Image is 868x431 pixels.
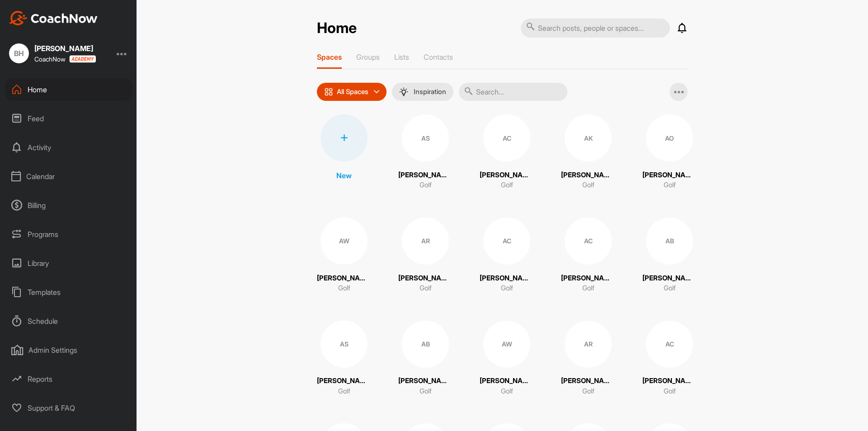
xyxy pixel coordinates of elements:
[5,310,132,332] div: Schedule
[5,281,132,303] div: Templates
[480,321,534,397] a: AW[PERSON_NAME]Golf
[501,386,513,397] p: Golf
[642,376,697,386] p: [PERSON_NAME]
[69,55,96,63] img: CoachNow acadmey
[420,283,432,294] p: Golf
[9,43,29,63] div: BH
[521,19,670,38] input: Search posts, people or spaces...
[317,321,371,397] a: AS[PERSON_NAME]Golf
[480,170,534,180] p: [PERSON_NAME]
[582,283,594,294] p: Golf
[356,52,380,62] p: Groups
[398,170,453,180] p: [PERSON_NAME]
[398,321,453,397] a: AB[PERSON_NAME]Golf
[420,386,432,397] p: Golf
[336,170,352,181] p: New
[34,45,96,52] div: [PERSON_NAME]
[642,114,697,190] a: AO[PERSON_NAME]Golf
[398,218,453,294] a: AR[PERSON_NAME]Golf
[646,114,693,161] div: AO
[642,321,697,397] a: AC[PERSON_NAME]Golf
[561,273,615,284] p: [PERSON_NAME]
[414,88,446,95] p: Inspiration
[646,218,693,265] div: AB
[394,52,409,62] p: Lists
[582,386,594,397] p: Golf
[337,88,368,95] p: All Spaces
[561,321,615,397] a: AR[PERSON_NAME]Golf
[420,180,432,190] p: Golf
[561,170,615,180] p: [PERSON_NAME]
[642,218,697,294] a: AB[PERSON_NAME]Golf
[480,218,534,294] a: AC[PERSON_NAME]Golf
[483,321,530,368] div: AW
[582,180,594,190] p: Golf
[480,114,534,190] a: AC[PERSON_NAME]Golf
[480,273,534,284] p: [PERSON_NAME]
[5,194,132,217] div: Billing
[5,368,132,390] div: Reports
[321,321,368,368] div: AS
[324,87,333,96] img: icon
[483,218,530,265] div: AC
[402,321,449,368] div: AB
[642,273,697,284] p: [PERSON_NAME]
[317,19,357,37] h2: Home
[338,386,350,397] p: Golf
[459,83,567,101] input: Search...
[338,283,350,294] p: Golf
[664,180,676,190] p: Golf
[501,283,513,294] p: Golf
[5,339,132,361] div: Admin Settings
[402,114,449,161] div: AS
[664,386,676,397] p: Golf
[5,223,132,246] div: Programs
[399,87,408,96] img: menuIcon
[5,397,132,419] div: Support & FAQ
[565,114,612,161] div: AK
[565,321,612,368] div: AR
[402,218,449,265] div: AR
[5,252,132,275] div: Library
[565,218,612,265] div: AC
[317,273,371,284] p: [PERSON_NAME]
[5,136,132,159] div: Activity
[424,52,453,62] p: Contacts
[317,52,342,62] p: Spaces
[5,165,132,188] div: Calendar
[321,218,368,265] div: AW
[398,114,453,190] a: AS[PERSON_NAME]Golf
[9,11,98,25] img: CoachNow
[5,78,132,101] div: Home
[34,55,96,63] div: CoachNow
[561,376,615,386] p: [PERSON_NAME]
[5,107,132,130] div: Feed
[480,376,534,386] p: [PERSON_NAME]
[501,180,513,190] p: Golf
[646,321,693,368] div: AC
[317,376,371,386] p: [PERSON_NAME]
[483,114,530,161] div: AC
[561,114,615,190] a: AK[PERSON_NAME]Golf
[664,283,676,294] p: Golf
[398,376,453,386] p: [PERSON_NAME]
[317,218,371,294] a: AW[PERSON_NAME]Golf
[398,273,453,284] p: [PERSON_NAME]
[642,170,697,180] p: [PERSON_NAME]
[561,218,615,294] a: AC[PERSON_NAME]Golf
